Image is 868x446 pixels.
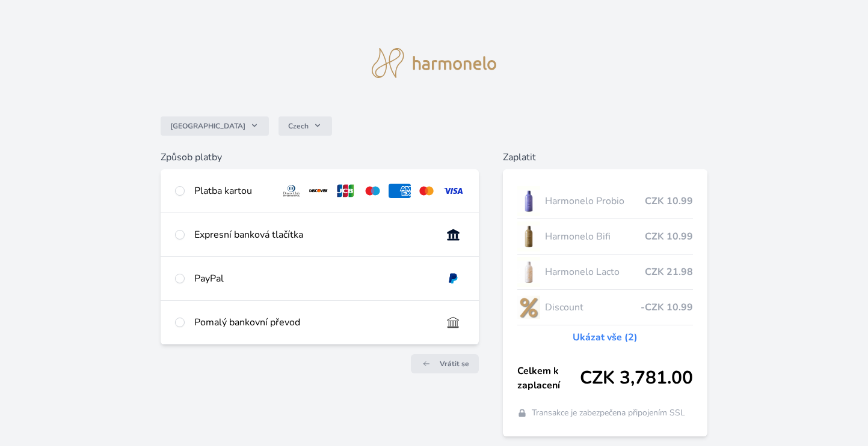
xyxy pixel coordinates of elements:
span: Discount [545,300,641,315]
img: CLEAN_BIFI_se_stinem_x-lo.jpg [517,221,540,252]
img: logo.svg [372,48,497,78]
img: onlineBanking_CZ.svg [442,228,464,242]
span: Harmonelo Lacto [545,265,645,279]
span: -CZK 10.99 [641,300,693,315]
img: bankTransfer_IBAN.svg [442,315,464,330]
img: discount-lo.png [517,292,540,322]
img: maestro.svg [362,184,384,198]
a: Ukázat vše (2) [573,330,638,345]
img: paypal.svg [442,271,464,286]
a: Vrátit se [411,354,479,373]
img: jcb.svg [334,184,357,198]
span: [GEOGRAPHIC_DATA] [170,121,245,131]
div: PayPal [194,271,432,286]
span: Harmonelo Bifi [545,229,645,244]
span: Vrátit se [440,359,469,369]
div: Pomalý bankovní převod [194,315,432,330]
span: CZK 3,781.00 [580,367,693,389]
span: Celkem k zaplacení [517,364,579,393]
span: CZK 10.99 [645,194,693,208]
span: Harmonelo Probio [545,194,645,208]
img: diners.svg [280,184,303,198]
div: Expresní banková tlačítka [194,228,432,242]
img: visa.svg [442,184,464,198]
img: discover.svg [307,184,330,198]
h6: Zaplatit [503,150,707,164]
button: [GEOGRAPHIC_DATA] [161,116,269,136]
img: amex.svg [389,184,411,198]
img: CLEAN_LACTO_se_stinem_x-hi-lo.jpg [517,257,540,287]
span: Transakce je zabezpečena připojením SSL [532,407,685,419]
div: Platba kartou [194,184,271,198]
span: CZK 21.98 [645,265,693,279]
span: CZK 10.99 [645,229,693,244]
span: Czech [288,121,309,131]
h6: Způsob platby [161,150,479,164]
img: mc.svg [416,184,438,198]
img: CLEAN_PROBIO_se_stinem_x-lo.jpg [517,186,540,216]
button: Czech [279,116,332,136]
